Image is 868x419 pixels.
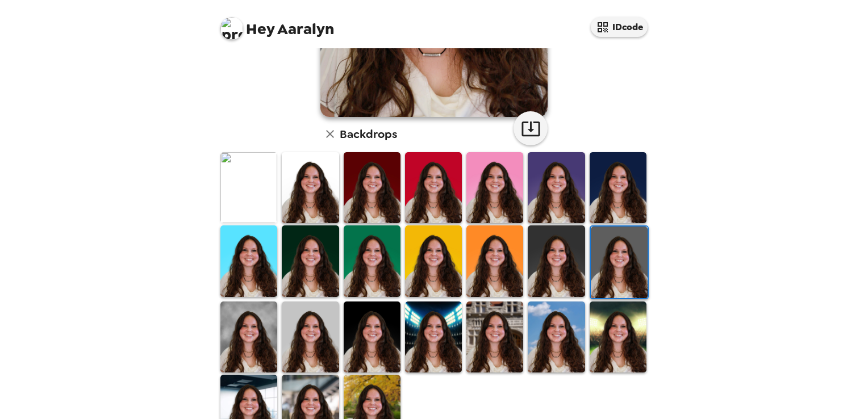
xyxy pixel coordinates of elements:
button: IDcode [591,17,648,37]
span: Aaralyn [220,11,334,37]
span: Hey [246,19,274,39]
h6: Backdrops [340,125,397,143]
img: Original [220,152,277,223]
img: profile pic [220,17,243,40]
